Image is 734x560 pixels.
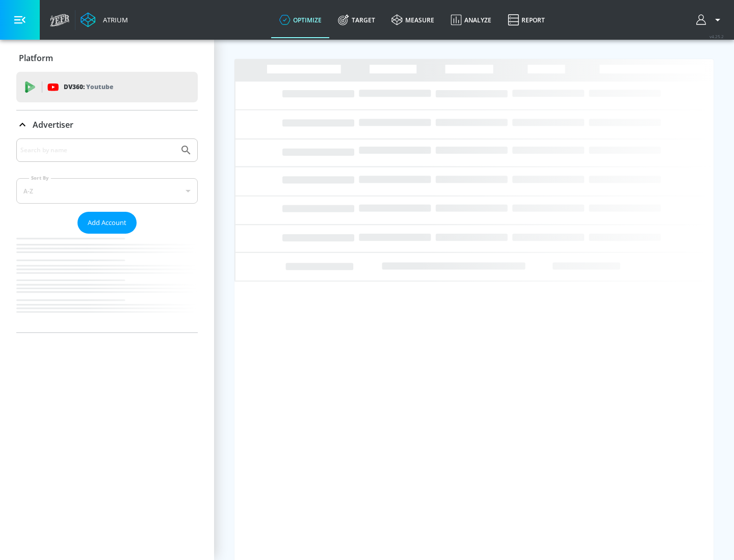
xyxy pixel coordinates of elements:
[81,12,128,27] a: Atrium
[16,44,198,72] div: Platform
[77,212,137,234] button: Add Account
[64,81,113,93] p: DV360:
[16,234,198,332] nav: list of Advertiser
[330,2,383,38] a: Target
[383,2,442,38] a: measure
[33,119,73,130] p: Advertiser
[442,2,500,38] a: Analyze
[16,178,198,204] div: A-Z
[271,2,330,38] a: optimize
[16,110,198,139] div: Advertiser
[29,175,51,181] label: Sort By
[99,15,128,24] div: Atrium
[19,52,53,64] p: Platform
[500,2,553,38] a: Report
[86,81,113,92] p: Youtube
[20,144,175,157] input: Search by name
[16,138,198,332] div: Advertiser
[16,72,198,102] div: DV360: Youtube
[88,217,126,229] span: Add Account
[710,34,724,39] span: v 4.25.2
